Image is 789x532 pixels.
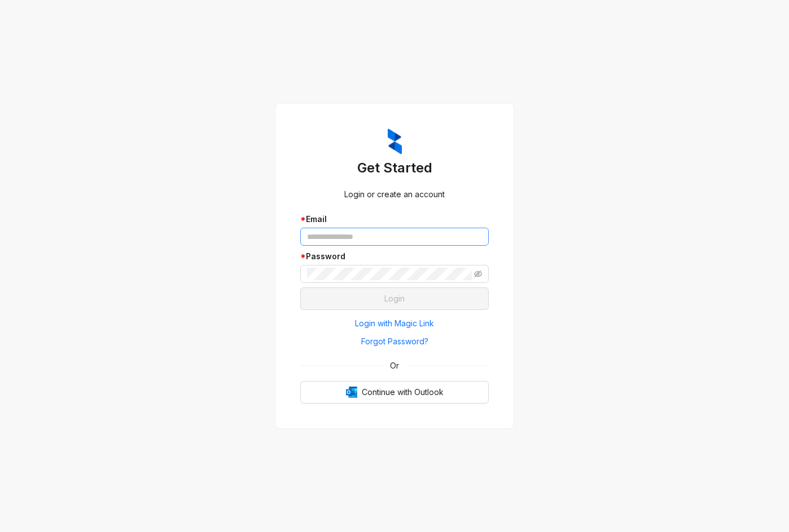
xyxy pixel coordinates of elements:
[300,381,489,404] button: OutlookContinue with Outlook
[355,317,434,330] span: Login with Magic Link
[300,213,489,225] div: Email
[300,250,489,263] div: Password
[474,270,482,278] span: eye-invisible
[300,188,489,201] div: Login or create an account
[361,335,428,348] span: Forgot Password?
[388,128,402,154] img: ZumaIcon
[362,386,444,398] span: Continue with Outlook
[346,387,357,398] img: Outlook
[300,333,489,351] button: Forgot Password?
[300,287,489,310] button: Login
[382,360,407,372] span: Or
[300,159,489,177] h3: Get Started
[300,314,489,333] button: Login with Magic Link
